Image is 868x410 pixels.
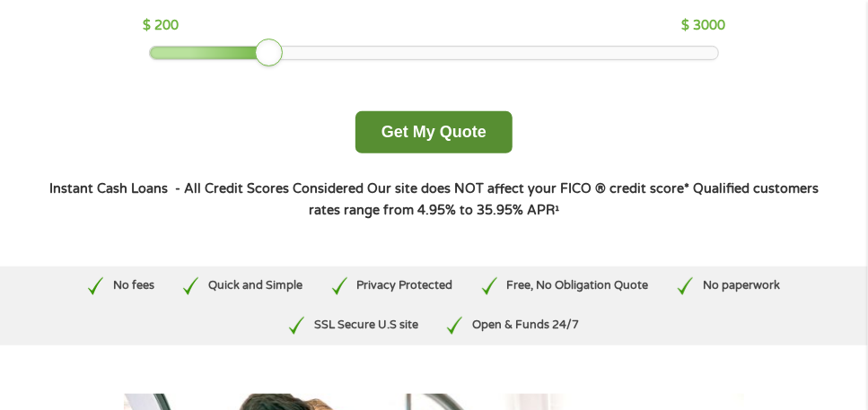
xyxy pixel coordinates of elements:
[472,317,579,334] p: Open & Funds 24/7
[309,181,819,218] strong: Qualified customers rates range from 4.95% to 35.95% APR¹
[507,277,649,294] p: Free, No Obligation Quote
[356,277,452,294] p: Privacy Protected
[143,16,179,36] p: $ 200
[355,111,513,153] button: Get My Quote
[314,317,418,334] p: SSL Secure U.S site
[367,181,689,196] strong: Our site does NOT affect your FICO ® credit score*
[703,277,780,294] p: No paperwork
[49,181,364,196] strong: Instant Cash Loans - All Credit Scores Considered
[208,277,302,294] p: Quick and Simple
[113,277,154,294] p: No fees
[681,16,725,36] p: $ 3000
